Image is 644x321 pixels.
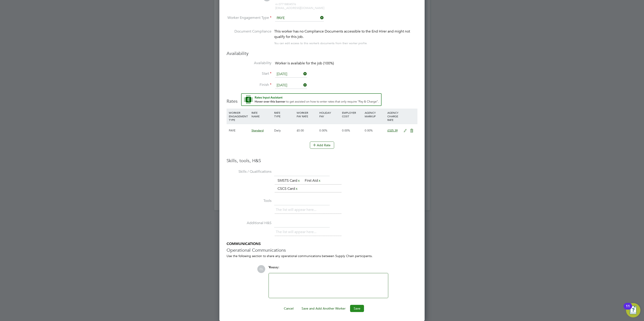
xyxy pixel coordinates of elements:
div: RATE NAME [250,109,273,120]
li: First Aid [303,178,323,184]
div: Use the following section to share any operational communications between Supply Chain participants. [227,254,417,258]
div: £0.00 [296,124,318,137]
label: Start [227,71,271,76]
span: CL [257,265,265,273]
input: Select one [275,71,307,78]
input: Select one [275,82,307,89]
button: Open Resource Center, 11 new notifications [626,303,640,317]
button: Cancel [280,305,297,312]
button: Rate Assistant [241,93,382,106]
label: Tools [227,199,271,203]
button: Save and Add Another Worker [298,305,349,312]
span: Worker is available for the job (100%) [275,61,334,66]
input: Select one [275,15,324,22]
span: £325.39 [387,129,398,132]
span: You [269,265,274,269]
h3: Rates [227,93,417,104]
a: x [297,178,300,183]
button: Save [350,305,364,312]
div: WORKER ENGAGEMENT TYPE [228,109,250,124]
a: x [295,186,298,192]
li: CSCS Card [276,186,300,192]
h5: COMMUNICATIONS [227,242,417,246]
div: This worker has no Compliance Documents accessible to the End Hirer and might not qualify for thi... [274,29,417,39]
span: 07718804576 [275,2,296,6]
div: RATE TYPE [273,109,296,120]
span: 0.00% [365,129,373,132]
div: say: [269,265,388,273]
span: Standard [251,129,264,132]
button: Add Rate [310,142,334,149]
div: PAYE [228,124,250,137]
label: Finish [227,83,271,87]
li: SMSTS Card [276,178,302,184]
label: Worker Engagement Type [227,15,271,20]
h3: Skills, tools, H&S [227,158,417,164]
h3: Availability [227,50,417,56]
label: Skills / Qualifications [227,169,271,174]
li: The list will appear here... [276,207,318,213]
label: Additional H&S [227,221,271,225]
div: You can edit access to this worker’s documents from their worker profile. [274,41,368,46]
div: WORKER PAY RATE [296,109,318,120]
span: m: [275,2,279,6]
span: 0.00% [342,129,350,132]
div: AGENCY MARKUP [364,109,386,120]
span: 0.00% [319,129,327,132]
div: 11 [626,306,630,312]
div: AGENCY CHARGE RATE [386,109,401,124]
h3: Operational Communications [227,247,417,253]
label: Availability [227,61,271,66]
div: HOLIDAY PAY [318,109,341,120]
label: Document Compliance [227,29,271,45]
div: EMPLOYER COST [341,109,364,120]
li: The list will appear here... [276,229,318,235]
div: Daily [273,124,296,137]
span: [EMAIL_ADDRESS][DOMAIN_NAME] [275,6,324,10]
a: x [318,178,321,183]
